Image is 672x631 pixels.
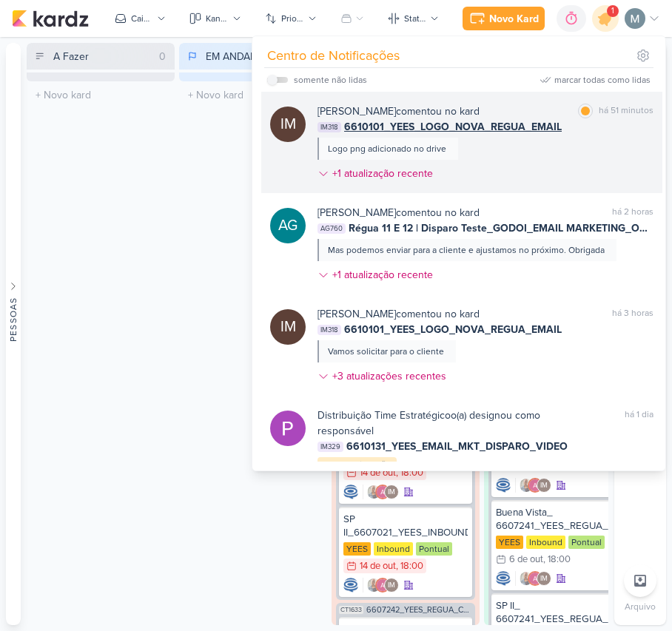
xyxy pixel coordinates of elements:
[568,536,605,549] div: Pontual
[360,468,396,478] div: 14 de out
[6,43,21,625] button: Pessoas
[153,49,172,64] div: 0
[515,571,551,586] div: Colaboradores: Iara Santos, Alessandra Gomes, Isabella Machado Guimarães
[267,46,400,66] div: Centro de Notificações
[30,84,172,106] input: + Novo kard
[7,297,20,341] div: Pessoas
[543,555,571,564] div: , 18:00
[317,308,396,320] b: [PERSON_NAME]
[317,205,480,220] div: comentou no kard
[388,489,395,496] p: IM
[416,542,452,556] div: Pontual
[363,578,399,593] div: Colaboradores: Iara Santos, Alessandra Gomes, Isabella Machado Guimarães
[625,408,653,439] div: há 1 dia
[496,599,620,626] div: SP II_ 6607241_YEES_REGUA_DEMAIS LEADS_CAMPINAS_SOROCABA
[496,571,511,586] img: Caroline Traven De Andrade
[270,208,306,243] div: Aline Gimenez Graciano
[343,485,358,499] img: Caroline Traven De Andrade
[489,11,539,27] div: Novo Kard
[537,571,551,586] div: Isabella Machado Guimarães
[554,73,651,87] div: marcar todas como lidas
[537,462,564,471] div: , 18:00
[339,606,363,614] span: CT1633
[346,439,568,454] span: 6610131_YEES_EMAIL_MKT_DISPARO_VIDEO
[343,485,358,499] div: Criador(a): Caroline Traven De Andrade
[496,478,511,493] img: Caroline Traven De Andrade
[332,166,436,181] div: +1 atualização recente
[344,119,562,135] span: 6610101_YEES_LOGO_NOVA_REGUA_EMAIL
[375,485,390,499] img: Alessandra Gomes
[366,606,472,614] span: 6607242_YEES_REGUA_COMPRADORES_CAMPINAS_SOROCABA
[526,536,565,549] div: Inbound
[343,578,358,593] div: Criador(a): Caroline Traven De Andrade
[396,468,423,478] div: , 18:00
[366,578,381,593] img: Iara Santos
[317,325,341,335] span: IM318
[328,345,444,358] div: Vamos solicitar para o cliente
[366,485,381,499] img: Iara Santos
[519,478,534,493] img: Iara Santos
[270,411,306,446] img: Distribuição Time Estratégico
[317,457,397,472] div: nova designação
[343,513,468,539] div: SP II_6607021_YEES_INBOUND_NOVA_PROPOSTA_RÉGUA_NOVOS_LEADS
[384,485,399,499] div: Isabella Machado Guimarães
[496,506,620,533] div: Buena Vista_ 6607241_YEES_REGUA_DEMAIS LEADS_CAMPINAS_SOROCABA
[343,542,371,556] div: YEES
[496,536,523,549] div: YEES
[515,478,551,493] div: Colaboradores: Iara Santos, Alessandra Gomes, Isabella Machado Guimarães
[317,408,598,439] div: o(a) designou como responsável
[280,317,296,337] p: IM
[388,582,395,590] p: IM
[349,220,653,236] span: Régua 11 E 12 | Disparo Teste_GODOI_EMAIL MARKETING_OUTUBRO
[375,578,390,593] img: Alessandra Gomes
[625,8,645,29] img: Mariana Amorim
[278,215,298,236] p: AG
[317,105,396,118] b: [PERSON_NAME]
[612,306,653,322] div: há 3 horas
[537,478,551,493] div: Isabella Machado Guimarães
[625,600,656,613] p: Arquivo
[317,409,451,422] b: Distribuição Time Estratégico
[317,122,341,132] span: IM318
[384,578,399,593] div: Isabella Machado Guimarães
[519,571,534,586] img: Iara Santos
[363,485,399,499] div: Colaboradores: Iara Santos, Alessandra Gomes, Isabella Machado Guimarães
[332,267,436,283] div: +1 atualização recente
[496,478,511,493] div: Criador(a): Caroline Traven De Andrade
[328,243,605,257] div: Mas podemos enviar para a cliente e ajustamos no próximo. Obrigada
[374,542,413,556] div: Inbound
[270,107,306,142] div: Isabella Machado Guimarães
[360,561,396,571] div: 14 de out
[611,5,614,17] span: 1
[540,482,548,490] p: IM
[496,571,511,586] div: Criador(a): Caroline Traven De Andrade
[12,10,89,27] img: kardz.app
[317,442,343,452] span: IM329
[528,478,542,493] img: Alessandra Gomes
[528,571,542,586] img: Alessandra Gomes
[317,206,396,219] b: [PERSON_NAME]
[612,205,653,220] div: há 2 horas
[599,104,653,119] div: há 51 minutos
[463,7,545,30] button: Novo Kard
[294,73,367,87] div: somente não lidas
[317,223,346,234] span: AG760
[343,578,358,593] img: Caroline Traven De Andrade
[317,306,480,322] div: comentou no kard
[509,462,537,471] div: [DATE]
[317,104,480,119] div: comentou no kard
[540,576,548,583] p: IM
[396,561,423,571] div: , 18:00
[270,309,306,345] div: Isabella Machado Guimarães
[182,84,324,106] input: + Novo kard
[328,142,446,155] div: Logo png adicionado no drive
[332,368,449,384] div: +3 atualizações recentes
[509,555,543,564] div: 6 de out
[280,114,296,135] p: IM
[344,322,562,337] span: 6610101_YEES_LOGO_NOVA_REGUA_EMAIL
